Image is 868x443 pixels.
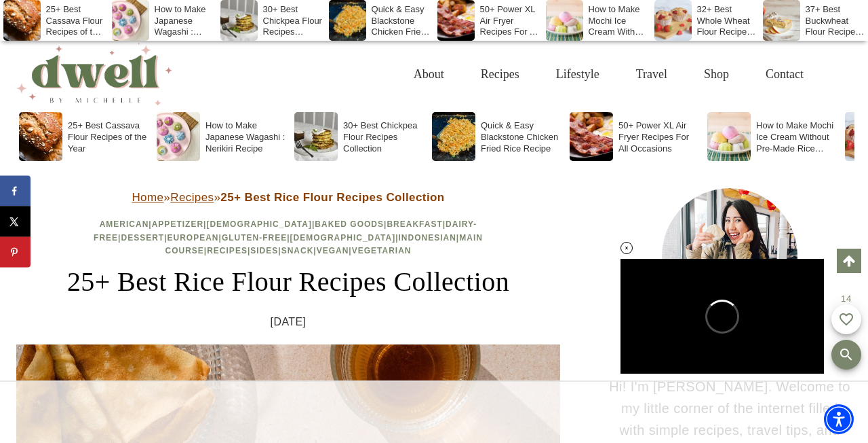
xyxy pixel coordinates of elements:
a: Home [132,191,163,204]
a: Appetizer [152,219,203,229]
a: Vegetarian [352,246,412,255]
div: Accessibility Menu [824,404,854,434]
a: American [100,219,149,229]
img: DWELL by michelle [16,43,172,105]
a: Recipes [207,246,248,255]
a: Gluten-Free [222,233,287,243]
a: [DEMOGRAPHIC_DATA] [290,233,396,243]
a: Snack [281,246,314,255]
time: [DATE] [271,313,307,331]
span: | | | | | | | | | | | | | | | | [94,219,483,255]
a: Breakfast [387,219,442,229]
nav: Primary Navigation [395,52,822,96]
span: » » [132,191,444,204]
a: Sides [250,246,278,255]
a: Lifestyle [538,52,618,96]
a: Main Course [165,233,483,255]
a: Recipes [170,191,214,204]
a: Dessert [121,233,164,243]
a: [DEMOGRAPHIC_DATA] [206,219,312,229]
a: About [395,52,462,96]
h3: HI THERE [608,338,852,362]
strong: 25+ Best Rice Flour Recipes Collection [220,191,444,204]
a: Vegan [317,246,349,255]
a: Dairy-Free [94,219,477,242]
a: European [167,233,219,243]
a: Recipes [462,52,538,96]
a: Baked Goods [315,219,384,229]
h1: 25+ Best Rice Flour Recipes Collection [16,262,560,302]
a: Indonesian [399,233,456,243]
